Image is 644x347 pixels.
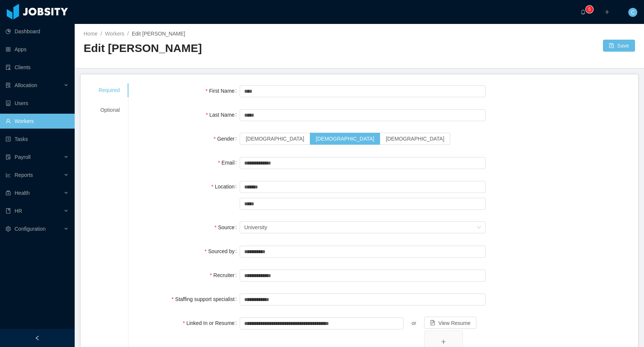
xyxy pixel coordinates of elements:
[211,184,240,190] label: Location
[6,226,11,231] i: icon: setting
[581,9,586,15] i: icon: bell
[631,8,635,17] span: C
[6,154,11,160] i: icon: file-protect
[15,208,22,214] span: HR
[244,222,267,233] div: University
[6,132,69,147] a: icon: profileTasks
[240,85,486,97] input: First Name
[240,109,486,121] input: Last Name
[100,31,102,37] span: /
[90,103,129,117] div: Optional
[441,339,446,344] i: icon: plus
[205,88,240,94] label: First Name
[210,272,240,278] label: Recruiter
[214,136,240,142] label: Gender
[424,317,476,329] a: icon: file-textView Resume
[132,31,185,37] span: Edit [PERSON_NAME]
[183,320,240,326] label: Linked In or Resume
[15,226,46,232] span: Configuration
[218,160,240,166] label: Email
[386,136,444,142] span: [DEMOGRAPHIC_DATA]
[90,83,129,97] div: Required
[172,296,240,302] label: Staffing support specialist
[15,190,29,196] span: Health
[205,248,240,254] label: Sourced by
[603,40,635,52] button: icon: saveSave
[6,42,69,57] a: icon: appstoreApps
[127,31,129,37] span: /
[316,136,374,142] span: [DEMOGRAPHIC_DATA]
[15,172,33,178] span: Reports
[6,114,69,129] a: icon: userWorkers
[240,317,404,329] input: Linked In or Resume
[588,6,591,13] p: 5
[586,6,593,13] sup: 5
[604,9,610,15] i: icon: plus
[6,208,11,214] i: icon: book
[6,24,69,39] a: icon: pie-chartDashboard
[6,60,69,75] a: icon: auditClients
[15,82,37,88] span: Allocation
[6,172,11,178] i: icon: line-chart
[105,31,124,37] a: Workers
[6,96,69,111] a: icon: robotUsers
[6,190,11,196] i: icon: medicine-box
[206,112,240,118] label: Last Name
[246,136,304,142] span: [DEMOGRAPHIC_DATA]
[6,83,11,88] i: icon: solution
[240,157,486,169] input: Email
[404,316,424,331] div: or
[15,154,31,160] span: Payroll
[84,41,360,56] h2: Edit [PERSON_NAME]
[84,31,97,37] a: Home
[215,224,240,230] label: Source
